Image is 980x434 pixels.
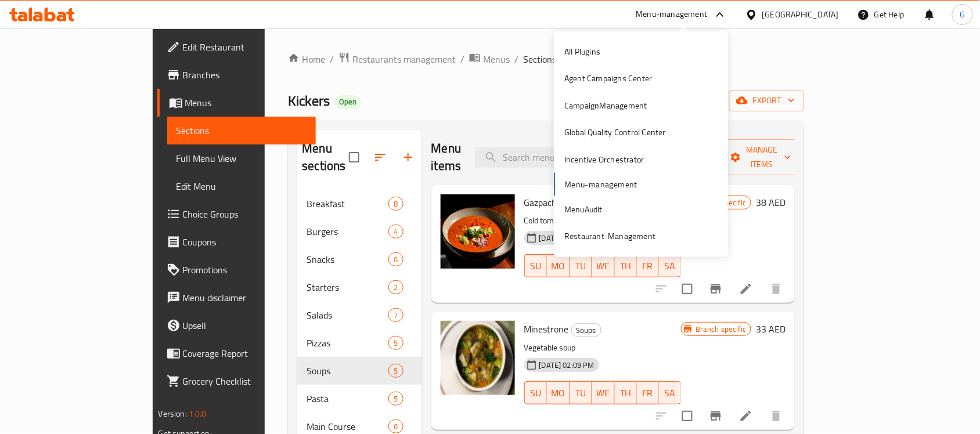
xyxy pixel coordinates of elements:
[529,258,542,274] span: SU
[302,140,348,175] h2: Menu sections
[167,117,316,144] a: Sections
[642,258,654,274] span: FR
[388,336,403,350] div: items
[642,385,654,402] span: FR
[483,52,510,66] span: Menus
[189,406,207,421] span: 1.0.0
[389,393,402,404] span: 5
[307,392,388,406] span: Pasta
[756,194,786,211] h6: 38 AED
[338,52,456,67] a: Restaurants management
[158,406,187,421] span: Version:
[157,228,316,256] a: Coupons
[664,385,676,402] span: SA
[334,95,361,109] div: Open
[307,225,388,238] div: Burgers
[564,153,644,165] div: Incentive Orchestrator
[388,252,403,266] div: items
[675,404,700,428] span: Select to update
[762,8,839,21] div: [GEOGRAPHIC_DATA]
[524,341,682,355] p: Vegetable soup
[636,8,708,21] div: Menu-management
[176,124,307,138] span: Sections
[389,254,402,265] span: 6
[597,385,610,402] span: WE
[529,385,542,402] span: SU
[664,258,676,274] span: SA
[547,254,570,277] button: MO
[738,93,795,108] span: export
[524,320,569,338] span: Minestrone
[389,282,402,293] span: 2
[460,52,464,66] li: /
[307,197,388,211] div: Breakfast
[297,218,421,245] div: Burgers4
[535,360,599,371] span: [DATE] 02:09 PM
[183,319,307,332] span: Upsell
[183,40,307,54] span: Edit Restaurant
[307,308,388,322] span: Salads
[297,357,421,385] div: Soups5
[297,385,421,413] div: Pasta5
[597,258,610,274] span: WE
[960,8,965,21] span: G
[702,275,730,303] button: Branch-specific-item
[564,99,647,112] div: CampaignManagement
[552,258,565,274] span: MO
[389,198,402,209] span: 8
[564,45,600,58] div: All Plugins
[723,139,801,175] button: Manage items
[691,324,751,335] span: Branch specific
[183,374,307,388] span: Grocery Checklist
[297,301,421,329] div: Salads7
[388,419,403,433] div: items
[523,52,556,66] span: Sections
[570,254,592,277] button: TU
[157,200,316,228] a: Choice Groups
[297,329,421,357] div: Pizzas5
[183,68,307,82] span: Branches
[575,385,588,402] span: TU
[183,207,307,221] span: Choice Groups
[183,235,307,249] span: Coupons
[330,52,334,66] li: /
[157,89,316,117] a: Menus
[388,392,403,406] div: items
[739,282,753,296] a: Edit menu item
[388,308,403,322] div: items
[475,147,612,168] input: search
[570,381,592,404] button: TU
[297,190,421,218] div: Breakfast8
[389,421,402,432] span: 6
[307,336,388,350] div: Pizzas
[157,367,316,395] a: Grocery Checklist
[637,254,659,277] button: FR
[167,144,316,172] a: Full Menu View
[183,263,307,277] span: Promotions
[389,366,402,377] span: 5
[564,203,603,216] div: MenuAudit
[592,381,615,404] button: WE
[702,402,730,430] button: Branch-specific-item
[732,143,791,172] span: Manage items
[388,197,403,211] div: items
[762,275,790,303] button: delete
[615,254,637,277] button: TH
[564,126,666,139] div: Global Quality Control Center
[307,280,388,294] span: Starters
[571,323,601,337] div: Soups
[157,339,316,367] a: Coverage Report
[157,284,316,312] a: Menu disclaimer
[389,310,402,321] span: 7
[619,258,632,274] span: TH
[389,226,402,237] span: 4
[307,364,388,378] span: Soups
[307,419,388,433] span: Main Course
[547,381,570,404] button: MO
[307,252,388,266] span: Snacks
[183,291,307,305] span: Menu disclaimer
